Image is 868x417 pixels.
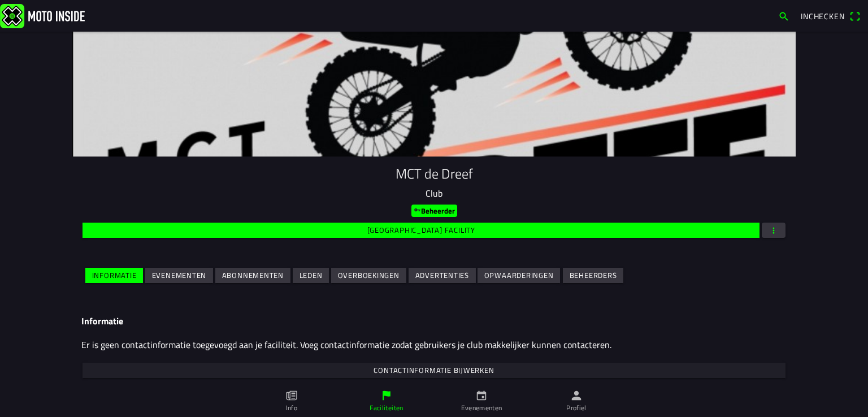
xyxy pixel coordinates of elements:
ion-icon: calendar [475,389,488,402]
ion-button: Beheerders [563,268,623,283]
ion-button: Advertenties [409,268,476,283]
p: Club [81,186,787,200]
span: Inchecken [801,10,845,22]
ion-badge: Beheerder [411,205,457,217]
a: Incheckenqr scanner [795,6,866,25]
ion-button: Contactinformatie bijwerken [83,363,785,378]
ion-button: Overboekingen [331,268,406,283]
ion-icon: person [570,389,583,402]
a: search [772,6,795,25]
ion-button: Informatie [85,268,143,283]
ion-button: Leden [293,268,329,283]
ion-button: [GEOGRAPHIC_DATA] facility [83,223,759,238]
ion-label: Faciliteiten [370,403,403,413]
h1: MCT de Dreef [81,166,787,182]
ion-icon: paper [285,389,298,402]
ion-label: Info [286,403,297,413]
ion-button: Opwaarderingen [478,268,560,283]
h3: Informatie [81,316,787,327]
ion-icon: key [414,206,421,214]
ion-button: Evenementen [145,268,213,283]
ion-button: Abonnementen [215,268,290,283]
ion-label: Evenementen [461,403,502,413]
ion-label: Profiel [566,403,587,413]
p: Er is geen contactinformatie toegevoegd aan je faciliteit. Voeg contactinformatie zodat gebruiker... [81,338,787,351]
ion-icon: flag [380,389,393,402]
